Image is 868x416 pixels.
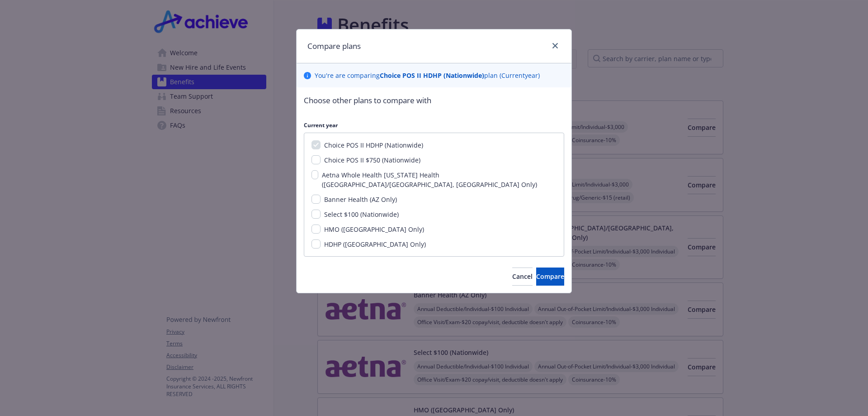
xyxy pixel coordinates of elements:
span: Compare [536,272,564,281]
a: close [550,40,561,51]
p: Current year [304,121,564,129]
span: HMO ([GEOGRAPHIC_DATA] Only) [324,225,424,234]
span: Choice POS II $750 (Nationwide) [324,156,420,164]
span: Cancel [512,272,533,281]
span: Select $100 (Nationwide) [324,210,399,219]
p: Choose other plans to compare with [304,95,564,106]
h1: Compare plans [307,40,361,52]
p: You ' re are comparing plan ( Current year) [315,71,540,80]
span: Aetna Whole Health [US_STATE] Health ([GEOGRAPHIC_DATA]/[GEOGRAPHIC_DATA], [GEOGRAPHIC_DATA] Only) [322,171,537,189]
span: Banner Health (AZ Only) [324,195,397,204]
button: Compare [536,268,564,286]
button: Cancel [512,268,533,286]
span: HDHP ([GEOGRAPHIC_DATA] Only) [324,240,426,249]
b: Choice POS II HDHP (Nationwide) [380,71,484,80]
span: Choice POS II HDHP (Nationwide) [324,141,423,149]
